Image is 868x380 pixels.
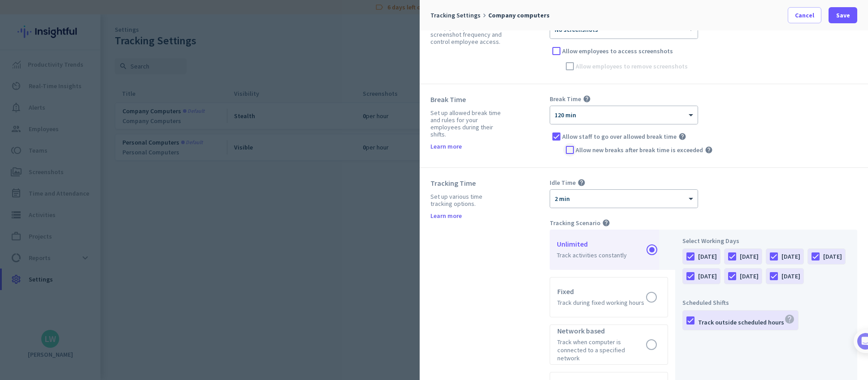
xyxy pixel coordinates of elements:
[13,302,31,308] span: Home
[157,4,174,20] div: Close
[577,179,586,187] i: help
[836,11,850,20] span: Save
[550,219,600,227] span: Tracking Scenario
[550,230,668,270] app-radio-card: Unlimited
[550,95,581,103] span: Break Time
[682,237,850,245] div: Select Working Days
[35,215,98,233] a: Show me how
[114,118,170,127] p: About 10 minutes
[430,11,481,19] span: Tracking Settings
[32,94,46,108] img: Profile image for Tamara
[147,302,166,308] span: Tasks
[562,132,677,141] span: Allow staff to go over allowed break time
[781,252,800,261] div: [DATE]
[678,132,686,141] i: help
[550,324,668,365] app-radio-card: Network based
[481,12,488,19] i: keyboard_arrow_right
[781,272,800,281] div: [DATE]
[35,156,152,165] div: Add employees
[13,67,167,88] div: You're just a few steps away from completing the essential app setup
[740,252,759,261] div: [DATE]
[795,11,814,20] span: Cancel
[9,118,32,127] p: 4 steps
[430,109,505,138] div: Set up allowed break time and rules for your employees during their shifts.
[50,96,148,105] div: [PERSON_NAME] from Insightful
[430,193,505,207] div: Set up various time tracking options.
[35,208,156,233] div: Show me how
[430,213,462,219] a: Learn more
[576,145,703,154] span: Allow new breaks after break time is exceeded
[13,34,167,67] div: 🎊 Welcome to Insightful! 🎊
[550,277,668,317] app-radio-card: Fixed
[698,252,717,261] div: [DATE]
[562,47,673,56] span: Allow employees to access screenshots
[45,279,90,315] button: Messages
[135,279,179,315] button: Tasks
[583,95,591,103] i: help
[740,272,759,281] div: [DATE]
[550,179,576,187] span: Idle Time
[788,7,821,23] button: Cancel
[823,252,842,261] div: [DATE]
[17,153,163,167] div: 1Add employees
[602,219,610,227] i: help
[705,146,713,154] i: help
[52,302,83,308] span: Messages
[105,302,119,308] span: Help
[430,179,505,188] div: Tracking Time
[35,171,156,208] div: It's time to add your employees! This is crucial since Insightful will start collecting their act...
[430,143,462,149] a: Learn more
[698,314,795,327] div: Track outside scheduled hours
[698,272,717,281] div: [DATE]
[430,95,505,104] div: Break Time
[35,252,104,261] button: Mark as completed
[488,11,550,19] span: Company computers
[430,24,505,45] div: Set up your preferred screenshot frequency and control employee access.
[76,4,105,19] h1: Tasks
[682,299,850,307] div: Scheduled Shifts
[90,279,135,315] button: Help
[784,314,795,324] i: help
[829,7,857,23] button: Save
